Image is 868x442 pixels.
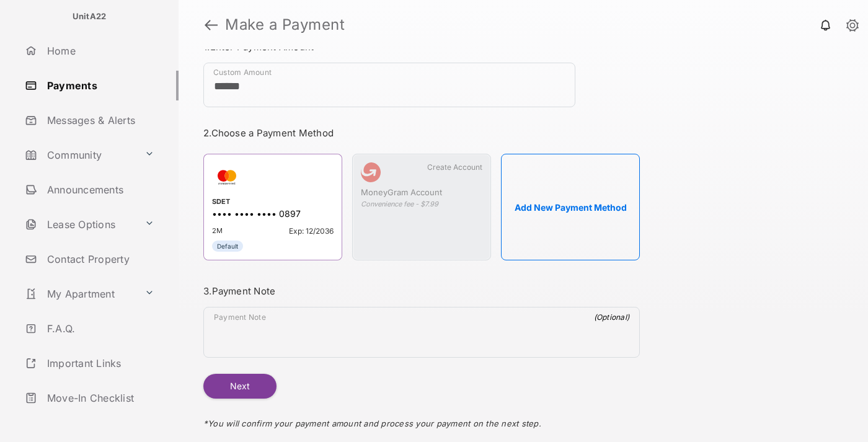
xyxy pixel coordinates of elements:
div: Convenience fee - $7.99 [361,200,482,208]
div: SDET•••• •••• •••• 08972MExp: 12/2036Default [203,154,342,260]
a: Announcements [20,175,179,205]
h3: 3. Payment Note [203,285,640,297]
a: Move-In Checklist [20,383,179,413]
div: * You will confirm your payment amount and process your payment on the next step. [203,399,640,441]
button: Add New Payment Method [501,154,640,260]
span: Create Account [427,162,482,172]
a: F.A.Q. [20,314,179,343]
span: Exp: 12/2036 [289,226,334,236]
a: Payments [20,71,179,100]
p: UnitA22 [73,11,107,23]
a: Community [20,140,139,170]
a: Messages & Alerts [20,105,179,135]
a: My Apartment [20,279,139,309]
strong: Make a Payment [225,17,345,32]
div: •••• •••• •••• 0897 [212,208,334,221]
button: Next [203,374,277,399]
a: Important Links [20,348,159,378]
a: Home [20,36,179,66]
a: Lease Options [20,210,139,239]
div: SDET [212,197,334,208]
a: Contact Property [20,244,179,274]
h3: 2. Choose a Payment Method [203,127,640,139]
div: MoneyGram Account [361,187,482,200]
span: 2M [212,226,223,236]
